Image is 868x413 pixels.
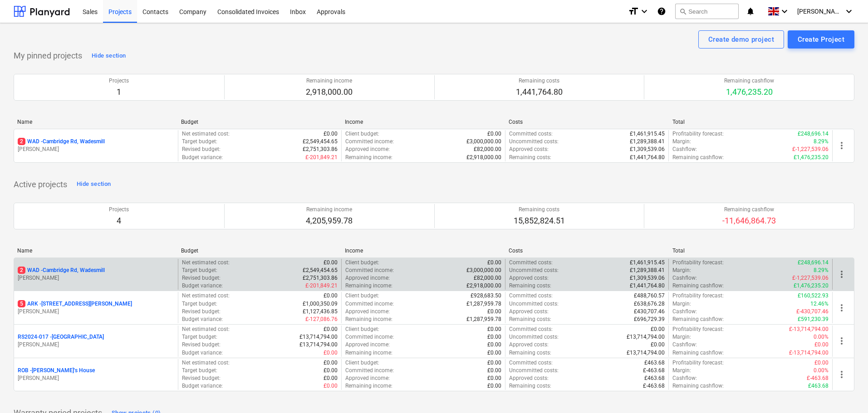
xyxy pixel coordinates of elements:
[675,4,739,19] button: Search
[182,300,217,308] p: Target budget :
[651,341,665,349] p: £0.00
[644,374,665,382] p: £463.68
[182,267,217,274] p: Target budget :
[836,269,847,280] span: more_vert
[509,154,551,161] p: Remaining costs :
[182,349,223,357] p: Budget variance :
[509,119,665,125] div: Costs
[643,367,665,374] p: £-463.68
[657,6,666,17] i: Knowledge base
[509,374,549,382] p: Approved costs :
[487,308,501,316] p: £0.00
[345,292,379,300] p: Client budget :
[814,367,829,374] p: 0.00%
[74,177,113,192] button: Hide section
[509,292,553,300] p: Committed costs :
[182,282,223,290] p: Budget variance :
[182,367,217,374] p: Target budget :
[810,300,829,308] p: 12.46%
[672,267,691,274] p: Margin :
[708,34,774,45] div: Create demo project
[345,349,392,357] p: Remaining income :
[672,316,724,323] p: Remaining cashflow :
[509,274,549,282] p: Approved costs :
[516,77,563,85] p: Remaining costs
[471,292,501,300] p: £928,683.50
[299,341,338,349] p: £13,714,794.00
[672,292,724,300] p: Profitability forecast :
[345,267,394,274] p: Committed income :
[792,146,829,153] p: £-1,227,539.06
[324,349,338,357] p: £0.00
[466,138,501,146] p: £3,000,000.00
[345,146,390,153] p: Approved income :
[182,138,217,146] p: Target budget :
[345,341,390,349] p: Approved income :
[474,274,501,282] p: £82,000.00
[509,382,551,390] p: Remaining costs :
[324,367,338,374] p: £0.00
[509,138,559,146] p: Uncommitted costs :
[644,359,665,367] p: £463.68
[182,154,223,161] p: Budget variance :
[182,326,230,333] p: Net estimated cost :
[672,341,697,349] p: Cashflow :
[630,130,665,138] p: £1,461,915.45
[345,154,392,161] p: Remaining income :
[672,349,724,357] p: Remaining cashflow :
[836,140,847,151] span: more_vert
[746,6,755,17] i: notifications
[672,138,691,146] p: Margin :
[18,308,174,316] p: [PERSON_NAME]
[672,259,724,267] p: Profitability forecast :
[722,206,776,214] p: Remaining cashflow
[630,259,665,267] p: £1,461,915.45
[18,300,132,308] p: ARK - [STREET_ADDRESS][PERSON_NAME]
[509,300,559,308] p: Uncommitted costs :
[788,30,854,49] button: Create Project
[306,206,353,214] p: Remaining income
[672,326,724,333] p: Profitability forecast :
[18,267,174,282] div: 2WAD -Cambridge Rd, Wadesmill[PERSON_NAME]
[794,154,829,161] p: £1,476,235.20
[181,248,338,254] div: Budget
[514,206,565,214] p: Remaining costs
[18,138,25,145] span: 2
[182,308,221,316] p: Revised budget :
[672,382,724,390] p: Remaining cashflow :
[630,154,665,161] p: £1,441,764.80
[109,77,129,85] p: Projects
[345,326,379,333] p: Client budget :
[324,259,338,267] p: £0.00
[305,154,338,161] p: £-201,849.21
[18,146,174,153] p: [PERSON_NAME]
[345,274,390,282] p: Approved income :
[345,282,392,290] p: Remaining income :
[514,215,565,226] p: 15,852,824.51
[182,341,221,349] p: Revised budget :
[345,119,501,125] div: Income
[634,292,665,300] p: £488,760.57
[345,367,394,374] p: Committed income :
[303,308,338,316] p: £1,127,436.85
[306,215,353,226] p: 4,205,959.78
[487,341,501,349] p: £0.00
[466,300,501,308] p: £1,287,959.78
[303,138,338,146] p: £2,549,454.65
[18,367,95,374] p: ROB - [PERSON_NAME]'s House
[672,119,829,125] div: Total
[305,316,338,323] p: £-127,086.76
[487,349,501,357] p: £0.00
[814,333,829,341] p: 0.00%
[509,282,551,290] p: Remaining costs :
[466,267,501,274] p: £3,000,000.00
[487,382,501,390] p: £0.00
[836,369,847,380] span: more_vert
[109,206,129,214] p: Projects
[345,333,394,341] p: Committed income :
[627,333,665,341] p: £13,714,794.00
[672,333,691,341] p: Margin :
[299,333,338,341] p: £13,714,794.00
[324,374,338,382] p: £0.00
[324,292,338,300] p: £0.00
